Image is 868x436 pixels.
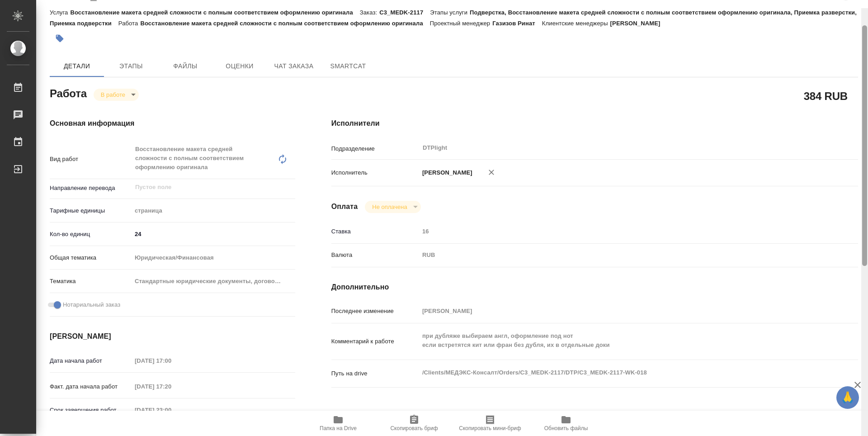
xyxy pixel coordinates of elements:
[331,118,858,129] h4: Исполнители
[419,168,472,177] p: [PERSON_NAME]
[300,411,376,436] button: Папка на Drive
[331,337,419,346] p: Комментарий к работе
[331,369,419,378] p: Путь на drive
[109,61,153,72] span: Этапы
[840,388,855,407] span: 🙏
[50,277,132,286] p: Тематика
[132,274,295,289] div: Стандартные юридические документы, договоры, уставы
[50,9,70,16] p: Услуга
[365,201,420,213] div: В работе
[118,20,141,27] p: Работа
[492,20,542,27] p: Газизов Ринат
[379,9,430,16] p: C3_MEDK-2117
[544,425,588,431] span: Обновить файлы
[459,425,521,431] span: Скопировать мини-бриф
[419,365,814,380] textarea: /Clients/МЕДЭКС-Консалт/Orders/C3_MEDK-2117/DTP/C3_MEDK-2117-WK-018
[218,61,261,72] span: Оценки
[272,61,316,72] span: Чат заказа
[331,282,858,293] h4: Дополнительно
[50,406,132,415] p: Срок завершения работ
[132,250,295,265] div: Юридическая/Финансовая
[132,203,295,218] div: страница
[132,227,295,241] input: ✎ Введи что-нибудь
[528,411,604,436] button: Обновить файлы
[360,9,379,16] p: Заказ:
[320,425,357,431] span: Папка на Drive
[610,20,667,27] p: [PERSON_NAME]
[481,162,501,182] button: Удалить исполнителя
[50,118,295,129] h4: Основная информация
[419,328,814,353] textarea: при дубляже выбираем англ, оформление под нот если встретятся кит или фран без дубля, их в отдель...
[70,9,359,16] p: Восстановление макета средней сложности с полным соответствием оформлению оригинала
[164,61,207,72] span: Файлы
[331,307,419,316] p: Последнее изменение
[419,247,814,263] div: RUB
[50,85,87,101] h2: Работа
[63,300,120,309] span: Нотариальный заказ
[452,411,528,436] button: Скопировать мини-бриф
[50,230,132,239] p: Кол-во единиц
[836,386,859,409] button: 🙏
[331,227,419,236] p: Ставка
[50,184,132,193] p: Направление перевода
[804,88,848,104] h2: 384 RUB
[132,354,211,367] input: Пустое поле
[419,225,814,238] input: Пустое поле
[50,253,132,262] p: Общая тематика
[331,144,419,153] p: Подразделение
[50,28,70,48] button: Добавить тэг
[326,61,370,72] span: SmartCat
[430,9,470,16] p: Этапы услуги
[132,403,211,417] input: Пустое поле
[94,89,139,101] div: В работе
[55,61,99,72] span: Детали
[430,20,492,27] p: Проектный менеджер
[390,425,438,431] span: Скопировать бриф
[140,20,429,27] p: Восстановление макета средней сложности с полным соответствием оформлению оригинала
[50,331,295,342] h4: [PERSON_NAME]
[376,411,452,436] button: Скопировать бриф
[134,182,274,193] input: Пустое поле
[132,380,211,393] input: Пустое поле
[542,20,610,27] p: Клиентские менеджеры
[50,356,132,365] p: Дата начала работ
[50,155,132,164] p: Вид работ
[331,168,419,177] p: Исполнитель
[50,206,132,215] p: Тарифные единицы
[419,304,814,318] input: Пустое поле
[98,91,128,99] button: В работе
[369,203,410,211] button: Не оплачена
[331,251,419,260] p: Валюта
[50,382,132,391] p: Факт. дата начала работ
[331,201,358,212] h4: Оплата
